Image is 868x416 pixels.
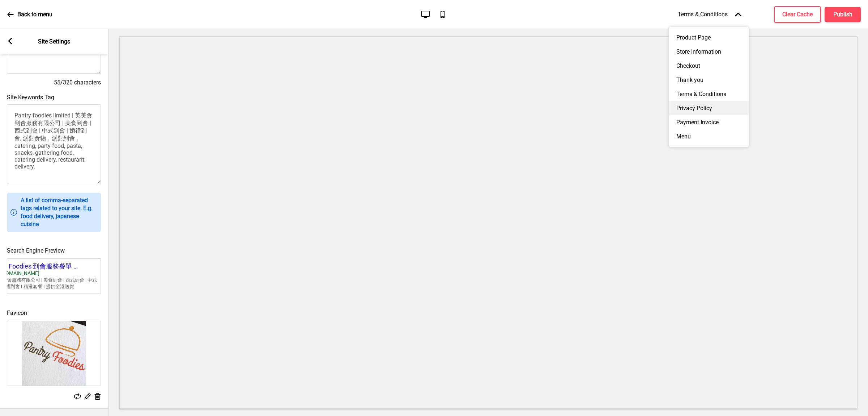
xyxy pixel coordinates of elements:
div: Store Information [669,45,749,59]
h4: Publish [833,11,852,18]
p: A list of comma-separated tags related to your site. E.g. food delivery, japanese cuisine [21,196,97,228]
label: Site Keywords Tag [7,94,54,101]
h4: Favicon [7,309,101,317]
div: Checkout [669,59,749,73]
a: Back to menu [7,5,52,24]
div: Thank you [669,73,749,87]
h4: 55/320 characters [7,79,101,87]
img: Favicon [7,321,101,386]
p: Back to menu [17,11,52,18]
p: Site Settings [38,38,70,46]
button: Clear Cache [774,6,821,23]
div: Payment Invoice [669,115,749,129]
div: Terms & Conditions [671,4,749,25]
div: Privacy Policy [669,101,749,115]
textarea: Pantry foodies limited | 英美食到會服務有限公司 | 美食到會 | 西式到會 | 中式到會 | 婚禮到會, 派對食物，派對到會， catering, party food... [7,104,101,184]
div: Product Page [669,30,749,45]
h4: Clear Cache [782,11,813,18]
button: Publish [825,7,861,22]
div: Terms & Conditions [669,87,749,101]
h4: Search Engine Preview [7,247,101,255]
div: Menu [669,129,749,143]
